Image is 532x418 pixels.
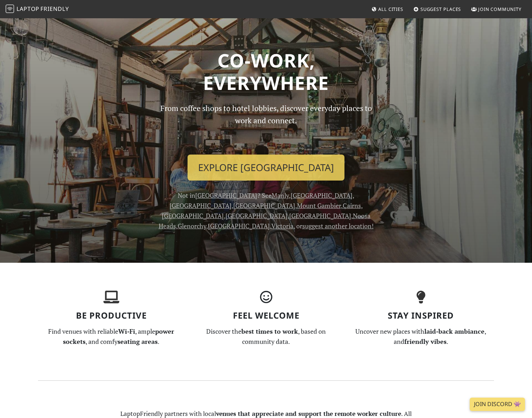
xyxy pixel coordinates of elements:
[6,5,14,13] img: LaptopFriendly
[233,201,295,210] a: [GEOGRAPHIC_DATA]
[478,6,521,12] span: Join Community
[170,201,232,210] a: [GEOGRAPHIC_DATA]
[38,326,184,347] p: Find venues with reliable , ample , and comfy .
[297,201,341,210] a: Mount Gambier
[302,222,374,230] a: suggest another location!
[420,6,461,12] span: Suggest Places
[188,155,344,181] a: Explore [GEOGRAPHIC_DATA]
[411,3,464,15] a: Suggest Places
[348,311,494,321] h3: Stay Inspired
[193,326,339,347] p: Discover the , based on community data.
[6,3,69,15] a: LaptopFriendly LaptopFriendly
[208,222,270,230] a: [GEOGRAPHIC_DATA]
[289,211,351,220] a: [GEOGRAPHIC_DATA]
[63,327,174,346] strong: power sockets
[291,191,353,200] a: [GEOGRAPHIC_DATA]
[159,211,370,230] a: Noosa Heads
[40,5,69,13] span: Friendly
[348,326,494,347] p: Uncover new places with , and .
[38,49,494,94] h1: Co-work, Everywhere
[271,222,293,230] a: Victoria
[17,5,39,13] span: Laptop
[154,102,378,149] p: From coffee shops to hotel lobbies, discover everyday places to work and connect.
[226,211,287,220] a: [GEOGRAPHIC_DATA]
[195,191,257,200] a: [GEOGRAPHIC_DATA]
[470,398,525,411] a: Join Discord 👾
[378,6,403,12] span: All Cities
[368,3,406,15] a: All Cities
[404,337,446,346] strong: friendly vibes
[272,191,289,200] a: Manly
[118,337,158,346] strong: seating areas
[178,222,206,230] a: Glenorchy
[216,410,401,418] strong: venues that appreciate and support the remote worker culture
[38,311,184,321] h3: Be Productive
[162,211,224,220] a: [GEOGRAPHIC_DATA]
[343,201,361,210] a: Cairns
[468,3,524,15] a: Join Community
[118,327,135,335] strong: Wi-Fi
[159,191,374,230] span: Not in ? See , , , , , , , , , , , , , or
[424,327,484,335] strong: laid-back ambiance
[241,327,298,335] strong: best times to work
[193,311,339,321] h3: Feel Welcome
